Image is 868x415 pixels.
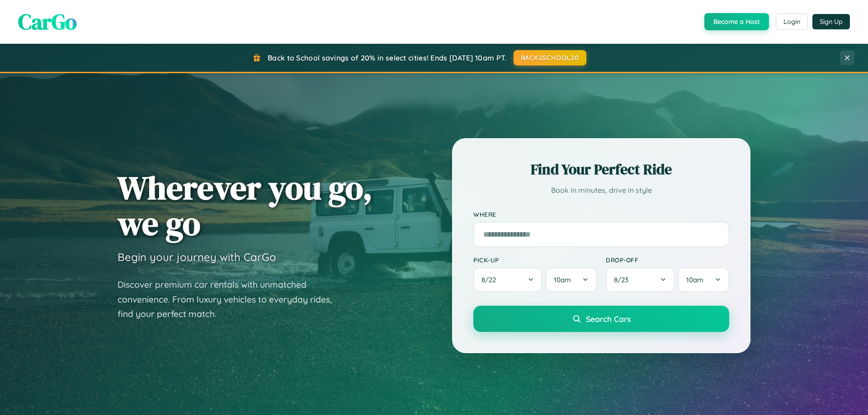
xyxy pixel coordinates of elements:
button: 10am [678,267,729,292]
button: Sign Up [812,14,850,29]
button: Login [776,14,808,30]
button: 8/22 [473,267,542,292]
button: BACK2SCHOOL20 [514,50,586,65]
label: Where [473,210,729,218]
h1: Wherever you go, we go [118,170,373,241]
span: 10am [554,275,571,284]
span: 8 / 23 [614,275,633,284]
span: Search Cars [586,314,631,324]
button: Search Cars [473,306,729,332]
p: Book in minutes, drive in style [473,184,729,197]
h2: Find Your Perfect Ride [473,159,729,179]
span: Back to School savings of 20% in select cities! Ends [DATE] 10am PT. [268,53,506,62]
label: Pick-up [473,256,597,264]
span: 8 / 22 [481,275,500,284]
label: Drop-off [606,256,729,264]
h3: Begin your journey with CarGo [118,250,276,264]
button: 8/23 [606,267,675,292]
span: 10am [686,275,703,284]
button: Become a Host [704,13,769,30]
button: 10am [546,267,597,292]
p: Discover premium car rentals with unmatched convenience. From luxury vehicles to everyday rides, ... [118,277,344,322]
span: CarGo [18,7,77,37]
